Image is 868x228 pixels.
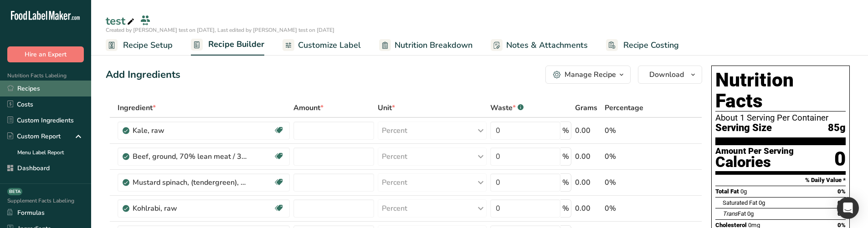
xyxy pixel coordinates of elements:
a: Recipe Costing [606,35,679,56]
a: Recipe Builder [191,34,264,56]
span: Saturated Fat [723,199,757,206]
span: Download [649,69,684,80]
section: % Daily Value * [715,175,846,186]
div: Beef, ground, 70% lean meat / 30% fat, raw [133,151,247,162]
span: Recipe Setup [123,39,173,51]
div: Mustard spinach, (tendergreen), raw [133,177,247,188]
div: test [106,13,136,29]
span: Notes & Attachments [506,39,588,51]
span: 85g [828,122,846,134]
span: Customize Label [298,39,361,51]
div: 0% [605,151,659,162]
div: 0.00 [575,203,601,214]
button: Hire an Expert [7,46,84,62]
div: 0 [834,147,846,171]
span: Unit [378,102,395,113]
div: 0.00 [575,177,601,188]
span: Total Fat [715,188,739,195]
div: 0.00 [575,151,601,162]
div: BETA [7,188,22,195]
span: Nutrition Breakdown [395,39,473,51]
div: Open Intercom Messenger [837,197,859,219]
span: 0g [740,188,747,195]
div: Add Ingredients [106,67,180,82]
button: Manage Recipe [545,66,631,84]
a: Customize Label [282,35,361,56]
i: Trans [723,210,738,217]
div: 0% [605,203,659,214]
div: Waste [490,102,524,113]
span: Fat [723,210,746,217]
span: Grams [575,102,597,113]
h1: Nutrition Facts [715,70,846,111]
span: Created by [PERSON_NAME] test on [DATE], Last edited by [PERSON_NAME] test on [DATE] [106,26,334,34]
div: Custom Report [7,132,61,141]
a: Notes & Attachments [491,35,588,56]
a: Recipe Setup [106,35,173,56]
span: Serving Size [715,122,772,134]
div: 0% [605,177,659,188]
span: Recipe Builder [208,38,264,51]
span: 0g [759,199,765,206]
div: 0.00 [575,125,601,136]
div: Kale, raw [133,125,247,136]
a: Nutrition Breakdown [379,35,473,56]
span: 0g [747,210,754,217]
div: Calories [715,156,794,169]
span: 0% [837,188,846,195]
span: Percentage [605,102,643,113]
div: 0% [605,125,659,136]
div: Amount Per Serving [715,147,794,156]
div: Kohlrabi, raw [133,203,247,214]
div: About 1 Serving Per Container [715,113,846,122]
div: Manage Recipe [565,69,616,80]
button: Download [638,66,702,84]
span: Amount [293,102,324,113]
span: Recipe Costing [623,39,679,51]
span: Ingredient [118,102,156,113]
